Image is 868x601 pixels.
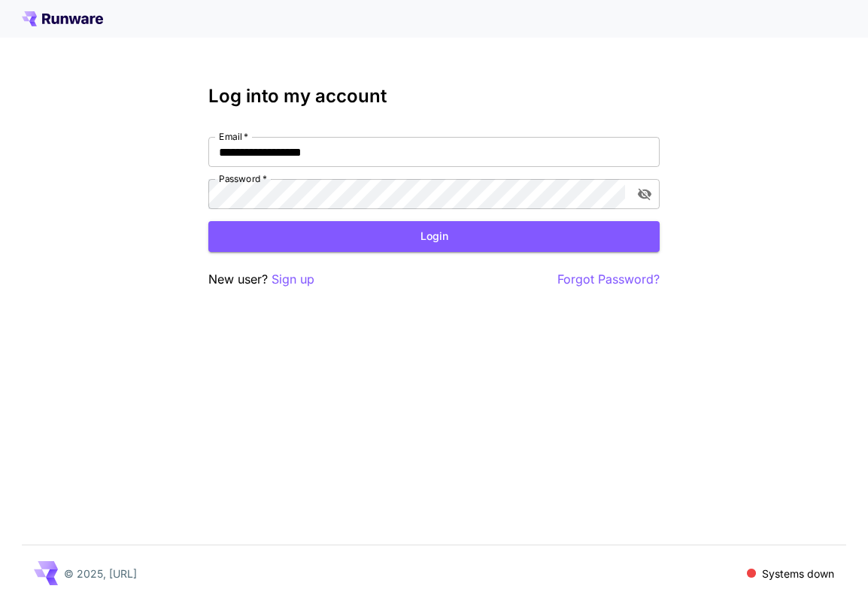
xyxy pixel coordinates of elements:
button: Login [208,221,660,252]
button: Forgot Password? [557,270,660,289]
h3: Log into my account [208,86,660,107]
p: New user? [208,270,314,289]
p: © 2025, [URL] [64,566,137,581]
label: Email [219,130,248,143]
button: toggle password visibility [631,181,658,208]
p: Systems down [762,566,834,581]
label: Password [219,172,267,185]
button: Sign up [272,270,314,289]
